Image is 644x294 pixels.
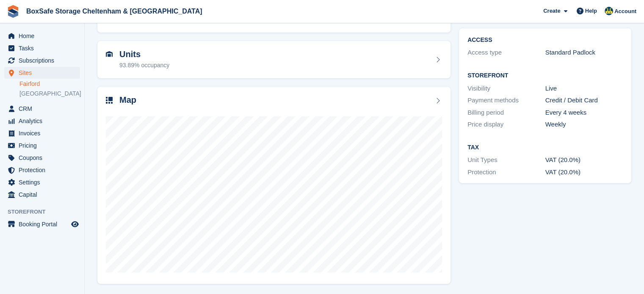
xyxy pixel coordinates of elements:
[4,103,80,115] a: menu
[119,95,136,105] h2: Map
[4,176,80,188] a: menu
[467,37,623,44] h2: ACCESS
[467,168,545,177] div: Protection
[467,120,545,129] div: Price display
[467,72,623,79] h2: Storefront
[467,48,545,58] div: Access type
[4,55,80,66] a: menu
[19,55,69,66] span: Subscriptions
[545,96,623,105] div: Credit / Debit Card
[614,7,636,16] span: Account
[19,127,69,139] span: Invoices
[97,41,451,78] a: Units 93.89% occupancy
[23,4,205,18] a: BoxSafe Storage Cheltenham & [GEOGRAPHIC_DATA]
[4,164,80,176] a: menu
[19,30,69,42] span: Home
[467,108,545,118] div: Billing period
[4,127,80,139] a: menu
[19,218,69,230] span: Booking Portal
[19,189,69,201] span: Capital
[19,42,69,54] span: Tasks
[545,120,623,129] div: Weekly
[585,7,597,15] span: Help
[106,51,113,57] img: unit-icn-7be61d7bf1b0ce9d3e12c5938cc71ed9869f7b940bace4675aadf7bd6d80202e.svg
[97,87,451,284] a: Map
[4,189,80,201] a: menu
[8,208,84,216] span: Storefront
[7,5,19,18] img: stora-icon-8386f47178a22dfd0bd8f6a31ec36ba5ce8667c1dd55bd0f319d3a0aa187defe.svg
[19,176,69,188] span: Settings
[545,155,623,165] div: VAT (20.0%)
[545,48,623,58] div: Standard Padlock
[4,115,80,127] a: menu
[467,144,623,151] h2: Tax
[19,140,69,151] span: Pricing
[545,108,623,118] div: Every 4 weeks
[119,61,169,70] div: 93.89% occupancy
[19,67,69,79] span: Sites
[467,84,545,93] div: Visibility
[106,97,113,104] img: map-icn-33ee37083ee616e46c38cad1a60f524a97daa1e2b2c8c0bc3eb3415660979fc1.svg
[4,218,80,230] a: menu
[4,42,80,54] a: menu
[4,152,80,164] a: menu
[19,80,80,88] a: Fairford
[4,67,80,79] a: menu
[4,30,80,42] a: menu
[467,155,545,165] div: Unit Types
[19,90,80,98] a: [GEOGRAPHIC_DATA]
[19,152,69,164] span: Coupons
[605,7,613,15] img: Kim Virabi
[70,219,80,229] a: Preview store
[119,49,169,59] h2: Units
[4,140,80,151] a: menu
[543,7,560,15] span: Create
[19,115,69,127] span: Analytics
[19,164,69,176] span: Protection
[545,168,623,177] div: VAT (20.0%)
[467,96,545,105] div: Payment methods
[19,103,69,115] span: CRM
[545,84,623,93] div: Live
